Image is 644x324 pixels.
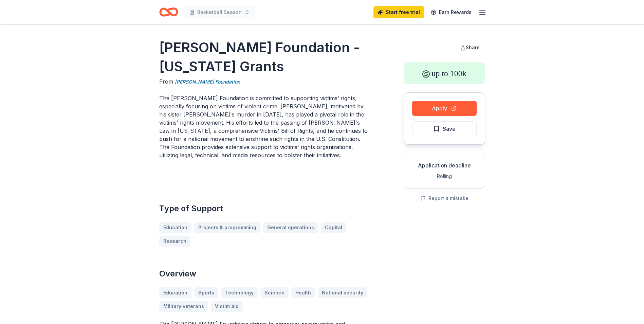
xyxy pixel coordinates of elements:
[420,194,468,202] button: Report a mistake
[159,203,371,214] h2: Type of Support
[159,268,371,279] h2: Overview
[263,222,318,233] a: General operations
[409,161,479,169] div: Application deadline
[159,4,178,20] a: Home
[409,172,479,180] div: Rolling
[427,6,476,18] a: Earn Rewards
[412,121,477,136] button: Save
[184,5,255,19] button: Basketball Season
[443,124,456,133] span: Save
[197,8,242,16] span: Basketball Season
[159,38,371,76] h1: [PERSON_NAME] Foundation - [US_STATE] Grants
[321,222,346,233] a: Capital
[159,222,191,233] a: Education
[412,101,477,116] button: Apply
[455,41,485,54] button: Share
[373,6,424,18] a: Start free trial
[159,236,190,247] a: Research
[194,222,260,233] a: Projects & programming
[466,44,480,50] span: Share
[175,78,240,86] a: [PERSON_NAME] Foundation
[159,94,371,159] p: The [PERSON_NAME] Foundation is committed to supporting victims' rights, especially focusing on v...
[159,77,371,86] div: From
[404,62,485,84] div: up to 100k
